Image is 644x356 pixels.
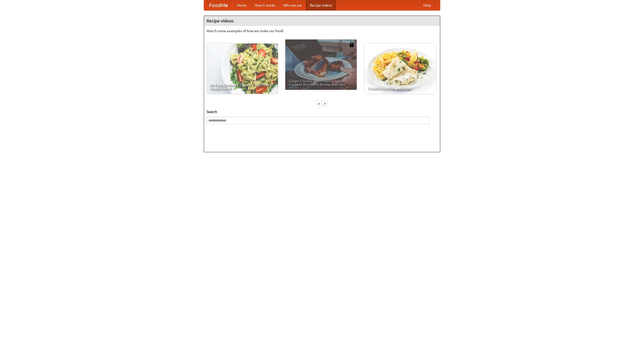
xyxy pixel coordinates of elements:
[204,16,440,26] h4: Recipe videos
[306,0,336,10] a: Recipe videos
[419,0,435,10] a: Help
[251,0,279,10] a: How it works
[207,109,437,114] h5: Search
[207,28,437,33] p: Watch some examples of how we make our food!
[349,42,354,47] img: 483408.png
[204,0,233,10] a: FoodMe
[364,44,436,94] a: French Fries Fish and Chips
[317,100,321,107] div: «
[210,83,274,90] span: An Easy, Summery Tomato Pasta That's Ready for Fall
[233,0,251,10] a: Home
[207,44,278,94] a: An Easy, Summery Tomato Pasta That's Ready for Fall
[279,0,306,10] a: Who we are
[368,87,432,90] span: French Fries Fish and Chips
[323,100,327,107] div: »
